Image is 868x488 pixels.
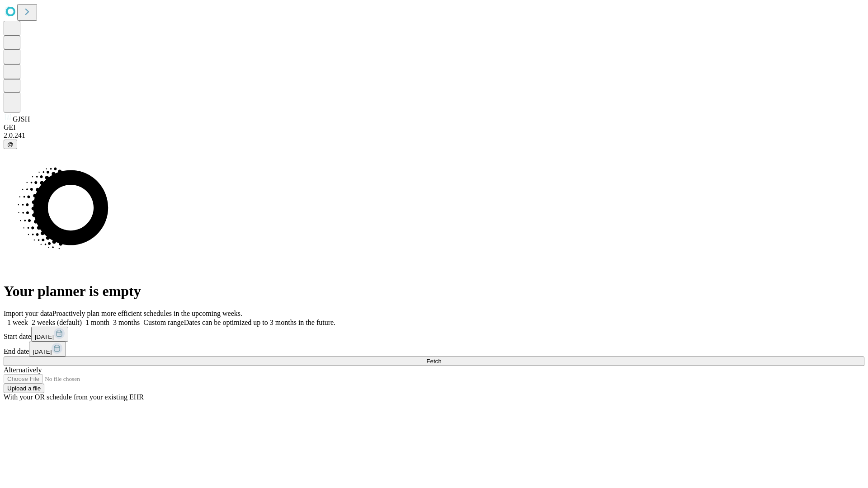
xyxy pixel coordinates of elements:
span: 1 month [85,319,109,326]
span: GJSH [13,115,30,123]
span: Custom range [143,319,184,326]
span: 1 week [7,319,28,326]
button: [DATE] [31,327,68,342]
span: 3 months [113,319,140,326]
span: Proactively plan more efficient schedules in the upcoming weeks. [52,310,242,317]
span: [DATE] [33,348,52,355]
div: 2.0.241 [4,131,864,140]
button: Fetch [4,357,864,366]
span: @ [7,141,14,148]
button: @ [4,140,17,149]
span: With your OR schedule from your existing EHR [4,393,144,401]
h1: Your planner is empty [4,283,864,300]
div: End date [4,342,864,357]
div: Start date [4,327,864,342]
button: Upload a file [4,384,44,393]
span: [DATE] [35,333,54,340]
span: Import your data [4,310,52,317]
button: [DATE] [29,342,66,357]
span: Dates can be optimized up to 3 months in the future. [184,319,335,326]
span: Alternatively [4,366,42,374]
span: Fetch [426,358,441,365]
span: 2 weeks (default) [32,319,82,326]
div: GEI [4,123,864,131]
